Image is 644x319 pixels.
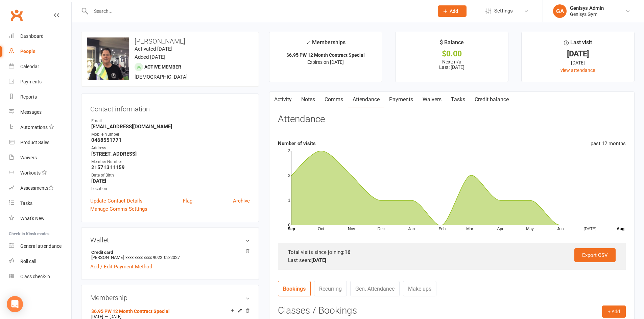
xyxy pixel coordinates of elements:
div: Mobile Number [91,131,250,138]
h3: Classes / Bookings [278,305,626,316]
div: past 12 months [591,139,626,148]
strong: 0468551771 [91,137,250,143]
a: Update Contact Details [90,197,143,205]
span: [DATE] [91,314,103,319]
a: Archive [233,197,250,205]
strong: [DATE] [91,178,250,184]
div: Messages [20,109,42,115]
i: ✓ [306,39,310,46]
div: [DATE] [528,59,628,67]
a: Tasks [9,196,71,211]
strong: Number of visits [278,140,316,147]
span: [DATE] [110,314,121,319]
div: Class check-in [20,274,50,279]
a: General attendance kiosk mode [9,239,71,254]
div: Roll call [20,259,36,264]
a: Add / Edit Payment Method [90,263,152,271]
a: $6.95 PW 12 Month Contract Special [91,309,170,314]
div: Total visits since joining: [288,248,616,256]
div: Address [91,145,250,151]
button: Add [438,5,467,17]
a: Waivers [418,92,446,107]
a: Waivers [9,150,71,165]
a: Roll call [9,254,71,269]
div: Product Sales [20,140,49,145]
div: GA [553,4,567,18]
input: Search... [89,6,429,16]
div: Reports [20,94,37,100]
div: Last seen: [288,256,616,264]
a: Assessments [9,181,71,196]
div: Genisys Admin [570,5,604,11]
strong: 21571311159 [91,164,250,170]
a: Credit balance [470,92,514,107]
a: Automations [9,120,71,135]
a: Recurring [314,281,347,296]
div: What's New [20,216,45,221]
span: Add [450,8,458,14]
a: Calendar [9,59,71,74]
h3: Contact information [90,103,250,113]
div: Last visit [564,38,592,50]
div: Automations [20,125,48,130]
strong: $6.95 PW 12 Month Contract Special [286,52,365,58]
a: Tasks [446,92,470,107]
a: Make-ups [403,281,436,296]
a: view attendance [560,68,595,73]
div: Assessments [20,185,54,191]
span: Expires on [DATE] [307,59,344,65]
strong: 16 [344,249,351,255]
span: [DEMOGRAPHIC_DATA] [135,74,188,80]
time: Activated [DATE] [135,46,172,52]
div: $ Balance [440,38,464,50]
div: Genisys Gym [570,11,604,17]
span: Settings [494,3,513,19]
button: + Add [602,305,626,318]
div: Calendar [20,64,39,69]
div: Memberships [306,38,345,51]
h3: Attendance [278,114,325,125]
div: Workouts [20,170,41,176]
strong: Credit card [91,250,246,255]
span: 02/2027 [164,255,180,260]
strong: [STREET_ADDRESS] [91,151,250,157]
a: Reports [9,89,71,105]
div: Dashboard [20,33,44,39]
div: Date of Birth [91,172,250,179]
a: Manage Comms Settings [90,205,147,213]
a: Bookings [278,281,311,296]
div: Open Intercom Messenger [7,296,23,312]
a: Attendance [348,92,384,107]
a: Activity [269,92,296,107]
div: General attendance [20,243,62,249]
strong: [EMAIL_ADDRESS][DOMAIN_NAME] [91,124,250,130]
h3: Membership [90,294,250,301]
div: People [20,49,35,54]
a: Clubworx [8,7,25,24]
div: $0.00 [402,50,502,57]
a: Class kiosk mode [9,269,71,284]
div: Location [91,186,250,192]
a: People [9,44,71,59]
div: Email [91,118,250,124]
h3: [PERSON_NAME] [87,37,253,45]
span: xxxx xxxx xxxx 9022 [125,255,162,260]
time: Added [DATE] [135,54,165,60]
h3: Wallet [90,236,250,244]
a: Flag [183,197,192,205]
img: image1724100569.png [87,37,129,80]
div: Waivers [20,155,37,160]
a: What's New [9,211,71,226]
a: Workouts [9,165,71,181]
span: Active member [144,64,181,70]
strong: [DATE] [311,257,326,263]
div: Payments [20,79,42,84]
a: Gen. Attendance [350,281,400,296]
a: Export CSV [574,248,616,262]
a: Payments [384,92,418,107]
a: Messages [9,105,71,120]
div: Member Number [91,159,250,165]
a: Comms [320,92,348,107]
div: [DATE] [528,50,628,57]
a: Notes [296,92,320,107]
